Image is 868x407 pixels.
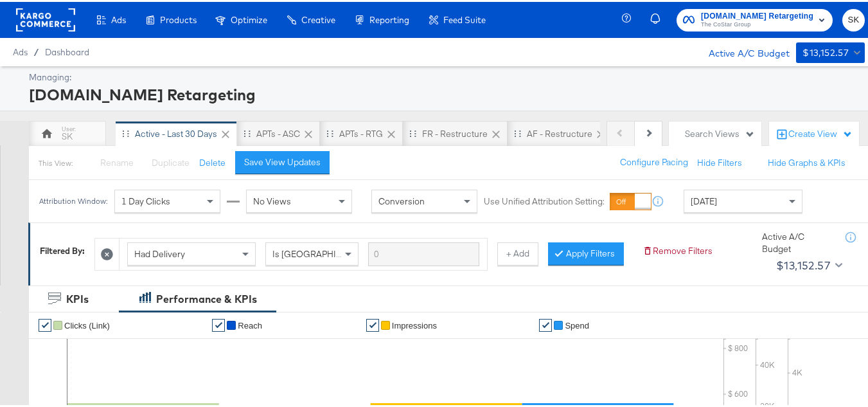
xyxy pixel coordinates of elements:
[392,319,437,329] span: Impressions
[100,155,134,167] span: Rename
[39,195,108,204] div: Attribution Window:
[847,11,860,26] span: SK
[272,246,371,258] span: Is [GEOGRAPHIC_DATA]
[40,243,85,255] div: Filtered By:
[768,155,846,167] button: Hide Graphs & KPIs
[685,126,755,138] div: Search Views
[701,8,813,21] span: [DOMAIN_NAME] Retargeting
[156,290,257,305] div: Performance & KPIs
[235,149,330,172] button: Save View Updates
[64,319,110,329] span: Clicks (Link)
[695,41,790,60] div: Active A/C Budget
[677,7,833,30] button: [DOMAIN_NAME] RetargetingThe CoStar Group
[368,240,479,264] input: Enter a search term
[497,240,538,264] button: + Add
[135,126,217,138] div: Active - Last 30 Days
[238,319,262,329] span: Reach
[121,194,170,205] span: 1 Day Clicks
[788,126,853,139] div: Create View
[256,126,300,138] div: APTs - ASC
[152,155,190,167] span: Duplicate
[642,243,713,255] button: Remove Filters
[776,254,830,273] div: $13,152.57
[66,290,89,305] div: KPIs
[527,126,592,138] div: AF - Restructure
[796,41,865,61] button: $13,152.57
[45,45,89,55] a: Dashboard
[771,253,845,274] button: $13,152.57
[326,128,333,135] div: Drag to reorder tab
[514,128,521,135] div: Drag to reorder tab
[842,7,865,30] button: SK
[62,129,73,141] div: SK
[539,317,552,330] a: ✔
[611,149,697,172] button: Configure Pacing
[244,154,321,167] div: Save View Updates
[409,128,416,135] div: Drag to reorder tab
[244,128,251,135] div: Drag to reorder tab
[802,43,849,59] div: $13,152.57
[39,156,73,167] div: This View:
[111,13,126,23] span: Ads
[339,126,383,138] div: APTs - RTG
[301,13,335,23] span: Creative
[231,13,267,23] span: Optimize
[253,194,291,205] span: No Views
[28,45,45,55] span: /
[134,246,185,258] span: Had Delivery
[366,317,379,330] a: ✔
[701,18,813,28] span: The CoStar Group
[548,240,624,264] button: Apply Filters
[212,317,225,330] a: ✔
[422,126,488,138] div: FR - Restructure
[565,319,589,329] span: Spend
[29,82,862,104] div: [DOMAIN_NAME] Retargeting
[369,13,409,23] span: Reporting
[39,317,51,330] a: ✔
[443,13,486,23] span: Feed Suite
[691,194,717,205] span: [DATE]
[199,155,226,167] button: Delete
[13,45,28,55] span: Ads
[484,194,605,206] label: Use Unified Attribution Setting:
[762,229,833,253] div: Active A/C Budget
[29,69,862,82] div: Managing:
[378,194,425,205] span: Conversion
[122,128,129,135] div: Drag to reorder tab
[160,13,197,23] span: Products
[697,155,742,167] button: Hide Filters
